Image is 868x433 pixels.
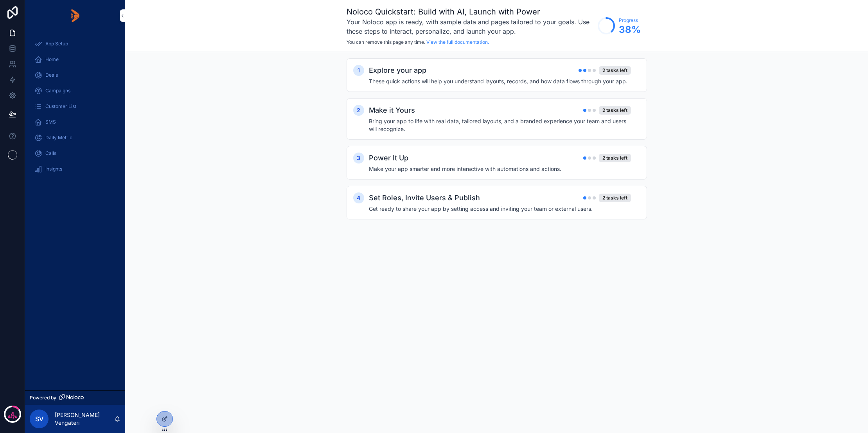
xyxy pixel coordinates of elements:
a: Deals [30,68,120,82]
a: Campaigns [30,84,120,98]
span: Customer List [45,103,76,110]
a: SMS [30,115,120,129]
a: Home [30,52,120,66]
span: Progress [619,17,641,23]
span: Calls [45,150,56,156]
span: Deals [45,72,58,78]
a: Calls [30,146,120,160]
span: You can remove this page any time. [347,39,425,45]
span: App Setup [45,41,68,47]
p: 4 [11,410,14,418]
span: SMS [45,119,56,125]
span: Home [45,56,59,63]
p: [PERSON_NAME] Vengateri [55,411,114,427]
a: View the full documentation. [426,39,489,45]
a: Powered by [25,390,125,405]
a: Customer List [30,99,120,113]
a: App Setup [30,37,120,51]
span: Insights [45,166,62,172]
span: 38 % [619,23,641,36]
h1: Noloco Quickstart: Build with AI, Launch with Power [347,6,594,17]
span: Powered by [30,395,56,401]
img: App logo [71,9,79,22]
span: Daily Metric [45,135,72,141]
a: Daily Metric [30,131,120,145]
p: days [8,413,17,420]
span: Campaigns [45,88,70,94]
a: Insights [30,162,120,176]
span: SV [35,414,43,424]
h3: Your Noloco app is ready, with sample data and pages tailored to your goals. Use these steps to i... [347,17,594,36]
div: scrollable content [25,31,125,186]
